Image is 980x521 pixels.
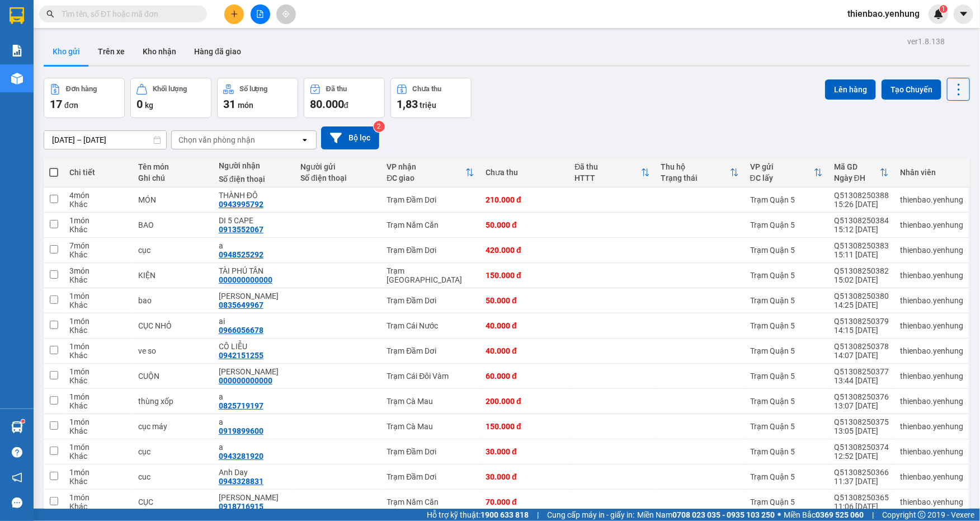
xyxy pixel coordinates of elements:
[834,367,889,376] div: Q51308250377
[11,73,23,85] img: warehouse-icon
[185,38,250,65] button: Hàng đã giao
[136,97,143,111] span: 0
[300,173,375,182] div: Số điện thoại
[219,301,263,309] div: 0835649967
[486,472,563,481] div: 30.000 đ
[89,38,134,65] button: Trên xe
[420,101,436,110] span: triệu
[486,168,563,177] div: Chưa thu
[219,401,263,410] div: 0825719197
[138,497,208,506] div: CỤC
[69,426,127,435] div: Khác
[69,301,127,309] div: Khác
[219,342,289,351] div: CÔ LIỄU
[778,513,781,517] span: ⚪️
[12,472,22,483] span: notification
[834,401,889,410] div: 13:07 [DATE]
[900,168,963,177] div: Nhân viên
[834,443,889,452] div: Q51308250374
[219,326,263,335] div: 0966056678
[918,511,926,519] span: copyright
[387,422,474,431] div: Trạm Cà Mau
[834,266,889,275] div: Q51308250382
[816,510,864,519] strong: 0369 525 060
[11,421,23,433] img: warehouse-icon
[900,296,963,305] div: thienbao.yenhung
[834,351,889,360] div: 14:07 [DATE]
[900,372,963,381] div: thienbao.yenhung
[238,101,253,110] span: món
[11,45,23,57] img: solution-icon
[427,509,529,521] span: Hỗ trợ kỹ thuật:
[44,78,125,118] button: Đơn hàng17đơn
[134,38,185,65] button: Kho nhận
[10,10,72,36] div: Trạm Quận 5
[138,422,208,431] div: cục máy
[69,351,127,360] div: Khác
[219,161,289,170] div: Người nhận
[834,452,889,461] div: 12:52 [DATE]
[387,246,474,255] div: Trạm Đầm Dơi
[486,271,563,280] div: 150.000 đ
[656,158,745,187] th: Toggle SortBy
[486,346,563,355] div: 40.000 đ
[900,397,963,406] div: thienbao.yenhung
[130,78,211,118] button: Khối lượng0kg
[547,509,634,521] span: Cung cấp máy in - giấy in:
[80,36,158,50] div: THÀNH ĐÔ
[661,162,730,171] div: Thu hộ
[69,317,127,326] div: 1 món
[486,195,563,204] div: 210.000 đ
[80,11,106,22] span: Nhận:
[138,173,208,182] div: Ghi chú
[750,422,823,431] div: Trạm Quận 5
[69,477,127,486] div: Khác
[750,397,823,406] div: Trạm Quận 5
[486,246,563,255] div: 420.000 đ
[178,134,255,145] div: Chọn văn phòng nhận
[750,372,823,381] div: Trạm Quận 5
[219,241,289,250] div: a
[138,296,208,305] div: bao
[50,97,62,111] span: 17
[574,162,640,171] div: Đã thu
[69,367,127,376] div: 1 món
[387,472,474,481] div: Trạm Đầm Dơi
[219,468,289,477] div: Anh Day
[69,225,127,234] div: Khác
[750,173,814,182] div: ĐC lấy
[310,97,344,111] span: 80.000
[750,472,823,481] div: Trạm Quận 5
[834,250,889,259] div: 15:11 [DATE]
[387,321,474,330] div: Trạm Cái Nước
[21,420,25,423] sup: 1
[219,250,263,259] div: 0948525292
[940,5,948,13] sup: 1
[387,162,465,171] div: VP nhận
[223,97,235,111] span: 31
[834,468,889,477] div: Q51308250366
[219,477,263,486] div: 0943328831
[745,158,828,187] th: Toggle SortBy
[486,296,563,305] div: 50.000 đ
[486,397,563,406] div: 200.000 đ
[954,4,973,24] button: caret-down
[387,296,474,305] div: Trạm Đầm Dơi
[219,367,289,376] div: HỒNG KONG
[834,326,889,335] div: 14:15 [DATE]
[138,372,208,381] div: CUỘN
[64,101,78,110] span: đơn
[69,493,127,502] div: 1 món
[219,417,289,426] div: a
[326,85,347,93] div: Đã thu
[390,78,472,118] button: Chưa thu1,83 triệu
[486,372,563,381] div: 60.000 đ
[882,79,941,100] button: Tạo Chuyến
[145,101,153,110] span: kg
[387,266,474,284] div: Trạm [GEOGRAPHIC_DATA]
[900,246,963,255] div: thienbao.yenhung
[230,10,238,18] span: plus
[69,250,127,259] div: Khác
[78,72,159,88] div: 210.000
[69,266,127,275] div: 3 món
